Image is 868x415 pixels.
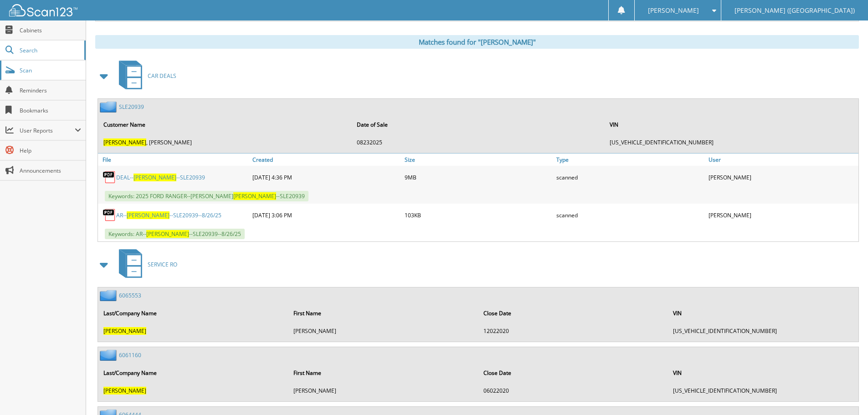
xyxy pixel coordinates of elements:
[668,304,858,323] th: VIN
[105,229,245,239] span: Keywords: AR-- --SLE20939--8/26/25
[289,383,478,398] td: [PERSON_NAME]
[119,351,141,359] a: 6061160
[99,115,351,134] th: Customer Name
[250,206,402,224] div: [DATE] 3:06 PM
[479,304,668,323] th: Close Date
[127,211,169,219] span: [PERSON_NAME]
[668,364,858,382] th: VIN
[822,371,868,415] iframe: Chat Widget
[479,323,668,338] td: 12022020
[605,115,858,134] th: VIN
[9,4,77,16] img: scan123-logo-white.svg
[100,290,119,301] img: folder2.png
[20,26,81,34] span: Cabinets
[554,154,706,166] a: Type
[113,246,177,282] a: SERVICE RO
[734,8,855,13] span: [PERSON_NAME] ([GEOGRAPHIC_DATA])
[103,138,146,146] span: [PERSON_NAME]
[289,364,478,382] th: First Name
[233,192,276,200] span: [PERSON_NAME]
[105,191,308,201] span: Keywords: 2025 FORD RANGER--[PERSON_NAME] --SLE20939
[668,383,858,398] td: [US_VEHICLE_IDENTIFICATION_NUMBER]
[103,208,116,222] img: PDF.png
[146,230,189,238] span: [PERSON_NAME]
[479,383,668,398] td: 06022020
[250,168,402,186] div: [DATE] 4:36 PM
[134,174,176,181] span: [PERSON_NAME]
[95,35,859,49] div: Matches found for "[PERSON_NAME]"
[402,168,555,186] div: 9MB
[20,127,75,134] span: User Reports
[20,107,81,114] span: Bookmarks
[554,168,706,186] div: scanned
[352,135,605,150] td: 08232025
[402,206,555,224] div: 103KB
[116,211,221,219] a: AR--[PERSON_NAME]--SLE20939--8/26/25
[98,154,250,166] a: File
[100,101,119,113] img: folder2.png
[103,170,116,184] img: PDF.png
[148,261,177,268] span: SERVICE RO
[103,327,146,335] span: [PERSON_NAME]
[648,8,699,13] span: [PERSON_NAME]
[99,304,288,323] th: Last/Company Name
[289,304,478,323] th: First Name
[116,174,205,181] a: DEAL--[PERSON_NAME]--SLE20939
[113,58,176,94] a: CAR DEALS
[20,147,81,154] span: Help
[554,206,706,224] div: scanned
[20,67,81,74] span: Scan
[706,154,858,166] a: User
[250,154,402,166] a: Created
[668,323,858,338] td: [US_VEHICLE_IDENTIFICATION_NUMBER]
[99,364,288,382] th: Last/Company Name
[119,292,141,299] a: 6065553
[99,135,351,150] td: , [PERSON_NAME]
[352,115,605,134] th: Date of Sale
[119,103,144,111] a: SLE20939
[402,154,555,166] a: Size
[103,387,146,395] span: [PERSON_NAME]
[605,135,858,150] td: [US_VEHICLE_IDENTIFICATION_NUMBER]
[100,349,119,361] img: folder2.png
[20,87,81,94] span: Reminders
[20,46,80,54] span: Search
[706,168,858,186] div: [PERSON_NAME]
[706,206,858,224] div: [PERSON_NAME]
[20,167,81,174] span: Announcements
[479,364,668,382] th: Close Date
[148,72,176,80] span: CAR DEALS
[289,323,478,338] td: [PERSON_NAME]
